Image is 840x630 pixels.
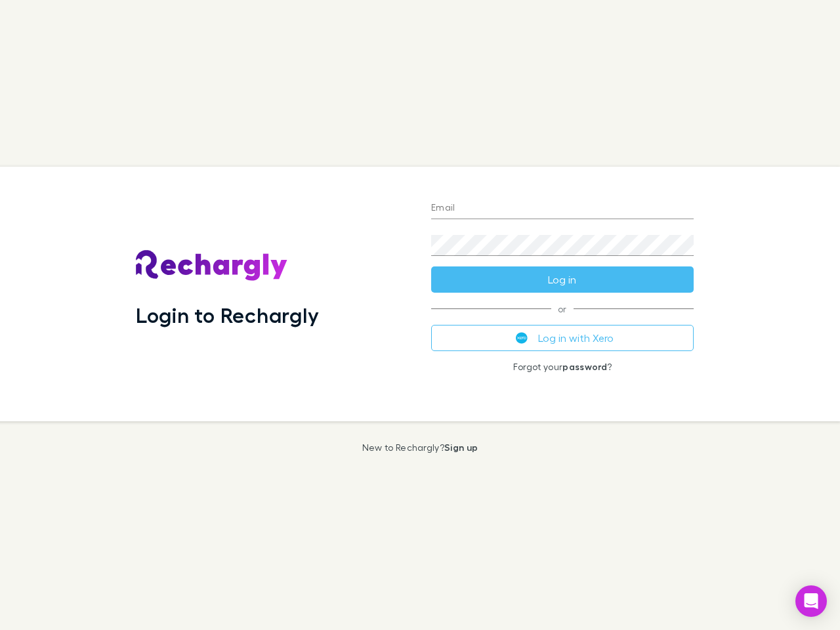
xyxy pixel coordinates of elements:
h1: Login to Rechargly [136,303,319,327]
a: Sign up [444,442,478,453]
a: password [562,361,607,372]
div: Open Intercom Messenger [795,585,827,617]
p: New to Rechargly? [362,442,478,453]
button: Log in [431,266,694,293]
img: Rechargly's Logo [136,250,288,282]
p: Forgot your ? [431,362,694,372]
button: Log in with Xero [431,325,694,351]
img: Xero's logo [516,332,528,344]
